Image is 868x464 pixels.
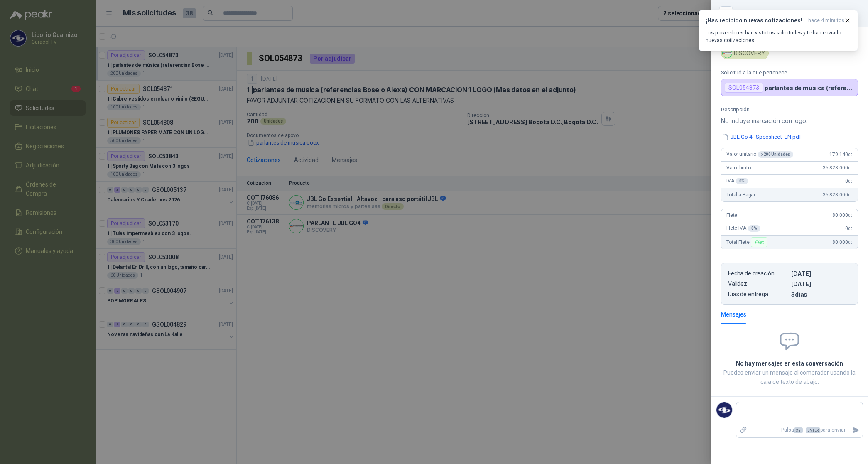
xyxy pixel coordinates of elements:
[808,17,844,24] span: hace 4 minutos
[848,166,853,170] span: ,00
[750,423,849,437] p: Pulsa + para enviar
[806,427,820,433] span: ENTER
[848,226,853,231] span: ,00
[758,151,793,158] div: x 200 Unidades
[699,10,858,51] button: ¡Has recibido nuevas cotizaciones!hace 4 minutos Los proveedores han visto tus solicitudes y te h...
[721,106,858,113] p: Descripción
[832,239,853,245] span: 80.000
[848,193,853,197] span: ,00
[791,270,851,277] p: [DATE]
[736,178,748,184] div: 0 %
[726,178,748,184] span: IVA
[829,152,853,157] span: 179.140
[716,402,732,418] img: Company Logo
[728,291,788,298] p: Días de entrega
[721,8,731,18] button: Close
[721,133,802,141] button: JBL Go 4_ Specsheet_EN.pdf
[848,152,853,157] span: ,00
[725,83,763,93] div: SOL054873
[721,310,746,319] div: Mensajes
[848,240,853,245] span: ,00
[832,212,853,218] span: 80.000
[726,212,737,218] span: Flete
[726,192,755,198] span: Total a Pagar
[845,226,853,231] span: 0
[738,7,858,20] div: COT176138
[823,192,853,198] span: 35.828.000
[706,29,851,44] p: Los proveedores han visto tus solicitudes y te han enviado nuevas cotizaciones.
[751,237,767,247] div: Flex
[728,280,788,287] p: Validez
[748,225,760,232] div: 0 %
[721,359,858,368] h2: No hay mensajes en esta conversación
[726,237,769,247] span: Total Flete
[706,17,805,24] h3: ¡Has recibido nuevas cotizaciones!
[848,213,853,218] span: ,00
[736,423,750,437] label: Adjuntar archivos
[726,225,760,232] span: Flete IVA
[721,69,858,76] p: Solicitud a la que pertenece
[765,84,854,91] p: parlantes de música (referencias Bose o Alexa) CON MARCACION 1 LOGO (Mas datos en el adjunto)
[791,280,851,287] p: [DATE]
[728,270,788,277] p: Fecha de creación
[823,165,853,171] span: 35.828.000
[726,165,750,171] span: Valor bruto
[721,116,858,126] p: No incluye marcación con logo.
[849,423,863,437] button: Enviar
[721,368,858,386] p: Puedes enviar un mensaje al comprador usando la caja de texto de abajo.
[726,151,793,158] span: Valor unitario
[845,178,853,184] span: 0
[791,291,851,298] p: 3 dias
[794,427,803,433] span: Ctrl
[848,179,853,184] span: ,00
